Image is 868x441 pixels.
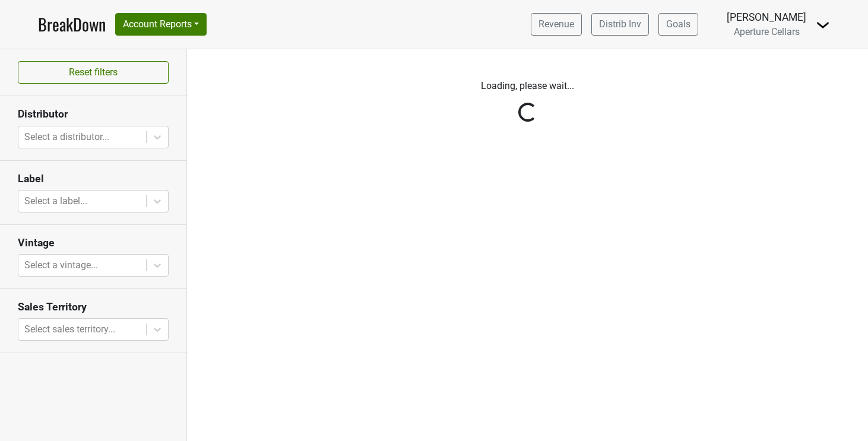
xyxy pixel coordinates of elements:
[38,12,106,37] a: BreakDown
[591,13,649,36] a: Distrib Inv
[816,18,830,32] img: Dropdown Menu
[531,13,582,36] a: Revenue
[198,79,857,93] p: Loading, please wait...
[727,9,806,25] div: [PERSON_NAME]
[115,13,207,36] button: Account Reports
[734,26,800,37] span: Aperture Cellars
[658,13,698,36] a: Goals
